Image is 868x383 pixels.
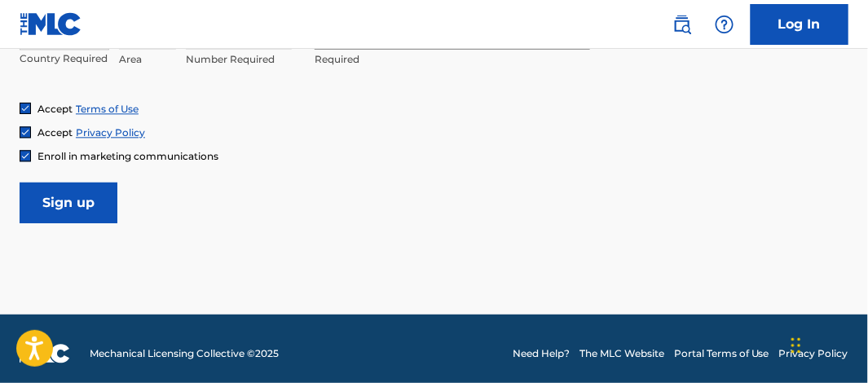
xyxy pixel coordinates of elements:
iframe: Chat Widget [786,305,868,383]
input: Sign up [20,183,117,223]
span: Enroll in marketing communications [37,150,218,162]
p: Number Required [186,52,292,67]
img: checkbox [20,103,30,113]
span: Accept [37,103,73,115]
p: Required [315,52,590,67]
a: Portal Terms of Use [674,346,769,361]
a: Public Search [666,8,698,41]
div: Help [708,8,741,41]
span: Accept [37,126,73,139]
img: help [715,15,734,34]
p: Country Required [20,51,109,66]
span: Mechanical Licensing Collective © 2025 [90,346,279,361]
a: Terms of Use [76,103,139,115]
img: search [672,15,692,34]
img: checkbox [20,127,30,137]
img: checkbox [20,151,30,161]
a: Privacy Policy [779,346,848,361]
a: Privacy Policy [76,126,145,139]
a: Log In [751,4,848,45]
div: Drag [791,321,801,370]
img: MLC Logo [20,12,82,36]
a: Need Help? [513,346,570,361]
p: Area [119,52,176,67]
a: The MLC Website [579,346,664,361]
